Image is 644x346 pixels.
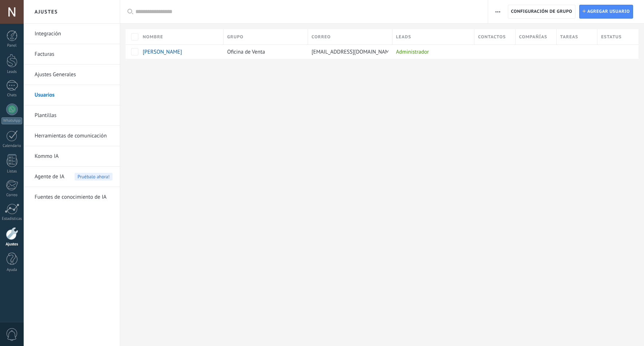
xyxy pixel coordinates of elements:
li: Integración [24,24,120,44]
span: Correo [312,34,331,40]
div: Listas [1,169,23,174]
span: Pruébalo ahora! [75,173,112,180]
a: Usuarios [35,85,112,105]
a: Plantillas [35,105,112,126]
a: Agente de IA Pruébalo ahora! [35,167,112,187]
span: [EMAIL_ADDRESS][DOMAIN_NAME] [312,48,394,55]
div: Panel [1,43,23,48]
li: Fuentes de conocimiento de IA [24,187,120,207]
li: Plantillas [24,105,120,126]
div: Ayuda [1,268,23,272]
span: Agregar usuario [587,5,630,18]
div: Chats [1,93,23,98]
a: Fuentes de conocimiento de IA [35,187,112,207]
a: Kommo IA [35,146,112,167]
a: Herramientas de comunicación [35,126,112,146]
span: Compañías [519,34,547,40]
a: Ajustes Generales [35,65,112,85]
span: Estatus [601,34,621,40]
a: Agregar usuario [579,5,633,19]
li: Herramientas de comunicación [24,126,120,146]
div: Correo [1,193,23,198]
div: Estadísticas [1,217,23,221]
span: Tareas [560,34,578,40]
li: Usuarios [24,85,120,105]
div: Leads [1,70,23,74]
span: Contactos [478,34,506,40]
li: Agente de IA [24,167,120,187]
a: Integración [35,24,112,44]
div: Oficina de Venta [224,45,304,59]
span: Agente de IA [35,167,64,187]
div: Ajustes [1,242,23,247]
span: Leads [396,34,411,40]
li: Ajustes Generales [24,65,120,85]
li: Facturas [24,44,120,65]
span: Oficina de Venta [227,48,265,55]
span: Grupo [227,34,244,40]
span: Configuración de grupo [511,5,572,18]
div: WhatsApp [1,117,22,124]
span: Nicolas Herrera [143,48,182,55]
a: Facturas [35,44,112,65]
button: Configuración de grupo [508,5,576,19]
div: Calendario [1,144,23,148]
div: Administrador [392,45,471,59]
span: Nombre [143,34,163,40]
li: Kommo IA [24,146,120,167]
